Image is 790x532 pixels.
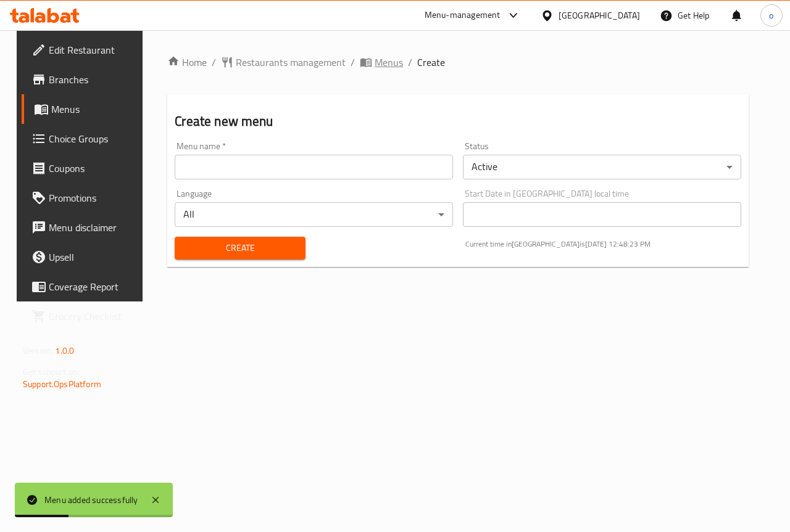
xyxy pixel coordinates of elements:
span: Menu disclaimer [49,220,139,235]
div: Menu-management [425,8,501,23]
a: Coupons [22,153,149,183]
a: Menu disclaimer [22,213,149,242]
div: Active [463,155,741,179]
div: Menu added successfully [44,493,138,507]
span: Promotions [49,190,139,205]
input: Please enter Menu name [175,155,453,179]
span: Branches [49,72,139,87]
a: Grocery Checklist [22,301,149,331]
span: Create [185,240,295,256]
div: All [175,202,453,227]
a: Home [167,55,207,70]
span: Coverage Report [49,279,139,294]
a: Edit Restaurant [22,35,149,65]
span: Choice Groups [49,131,139,146]
span: Get support on: [23,364,80,380]
p: Current time in [GEOGRAPHIC_DATA] is [DATE] 12:48:23 PM [465,239,741,250]
a: Upsell [22,242,149,272]
span: o [769,9,773,22]
li: / [212,55,216,70]
a: Coverage Report [22,272,149,301]
h2: Create new menu [175,112,741,131]
a: Choice Groups [22,124,149,153]
nav: breadcrumb [167,55,749,70]
a: Promotions [22,183,149,213]
a: Branches [22,65,149,94]
span: Menus [375,55,403,70]
a: Support.OpsPlatform [23,376,101,392]
span: Grocery Checklist [49,309,139,324]
span: Create [417,55,445,70]
li: / [408,55,412,70]
a: Menus [360,55,403,70]
button: Create [175,237,305,260]
span: Edit Restaurant [49,43,139,57]
span: Menus [51,102,139,117]
a: Restaurants management [221,55,346,70]
span: Upsell [49,250,139,264]
span: Restaurants management [236,55,346,70]
span: Version: [23,343,53,359]
div: [GEOGRAPHIC_DATA] [559,9,640,22]
a: Menus [22,94,149,124]
li: / [351,55,355,70]
span: Coupons [49,161,139,176]
span: 1.0.0 [55,343,74,359]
